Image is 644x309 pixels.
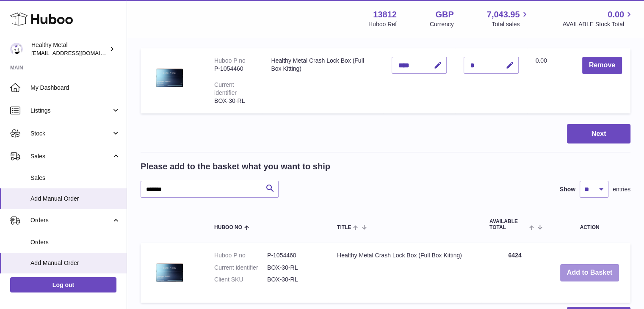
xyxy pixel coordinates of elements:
[149,57,191,97] img: Healthy Metal Crash Lock Box (Full Box Kitting)
[214,81,237,96] div: Current identifier
[481,243,549,303] td: 6424
[214,65,254,73] div: P-1054460
[562,9,634,28] a: 0.00 AVAILABLE Stock Total
[10,43,23,55] img: internalAdmin-13812@internal.huboo.com
[492,20,529,28] span: Total sales
[214,57,246,64] div: Huboo P no
[214,264,267,272] dt: Current identifier
[487,9,520,20] span: 7,043.95
[30,84,120,92] span: My Dashboard
[562,20,634,28] span: AVAILABLE Stock Total
[30,238,120,246] span: Orders
[30,259,120,267] span: Add Manual Order
[214,225,242,230] span: Huboo no
[560,264,619,281] button: Add to Basket
[30,130,111,138] span: Stock
[30,216,111,224] span: Orders
[30,174,120,182] span: Sales
[30,152,111,160] span: Sales
[373,9,397,20] strong: 13812
[10,277,116,292] a: Log out
[214,276,267,284] dt: Client SKU
[267,251,320,259] dd: P-1054460
[613,185,630,193] span: entries
[30,107,111,115] span: Listings
[567,124,630,144] button: Next
[337,225,351,230] span: Title
[536,57,547,64] span: 0.00
[368,20,397,28] div: Huboo Ref
[267,276,320,284] dd: BOX-30-RL
[487,9,530,28] a: 7,043.95 Total sales
[435,9,453,20] strong: GBP
[608,9,624,20] span: 0.00
[149,251,191,292] img: Healthy Metal Crash Lock Box (Full Box Kitting)
[267,264,320,272] dd: BOX-30-RL
[582,57,622,74] button: Remove
[263,48,383,113] td: Healthy Metal Crash Lock Box (Full Box Kitting)
[430,20,454,28] div: Currency
[214,251,267,259] dt: Huboo P no
[549,210,630,238] th: Action
[560,185,575,193] label: Show
[31,50,124,56] span: [EMAIL_ADDRESS][DOMAIN_NAME]
[141,161,330,172] h2: Please add to the basket what you want to ship
[489,219,527,230] span: AVAILABLE Total
[214,97,254,105] div: BOX-30-RL
[31,41,108,57] div: Healthy Metal
[30,195,120,203] span: Add Manual Order
[329,243,481,303] td: Healthy Metal Crash Lock Box (Full Box Kitting)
